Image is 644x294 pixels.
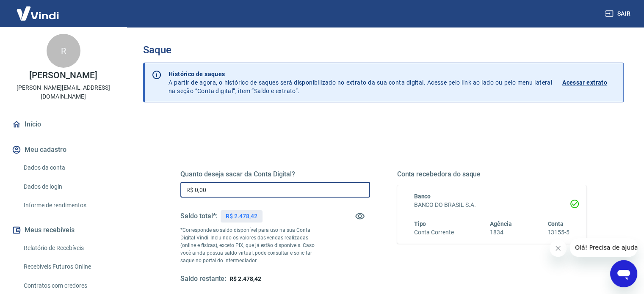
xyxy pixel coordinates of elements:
a: Recebíveis Futuros Online [20,258,116,275]
p: A partir de agora, o histórico de saques será disponibilizado no extrato da sua conta digital. Ac... [169,70,552,95]
span: Banco [414,193,431,200]
h6: BANCO DO BRASIL S.A. [414,201,570,209]
a: Dados da conta [20,159,116,176]
h5: Saldo restante: [180,275,226,283]
a: Acessar extrato [562,70,616,95]
span: R$ 2.478,42 [229,275,261,282]
p: Histórico de saques [169,70,552,78]
p: R$ 2.478,42 [226,212,257,221]
span: Agência [490,220,512,227]
a: Relatório de Recebíveis [20,239,116,257]
h5: Saldo total*: [180,212,217,220]
h3: Saque [143,44,624,56]
p: [PERSON_NAME] [29,71,97,80]
button: Meus recebíveis [10,221,116,239]
div: R [47,34,80,68]
a: Informe de rendimentos [20,197,116,214]
iframe: Fechar mensagem [550,240,567,257]
p: [PERSON_NAME][EMAIL_ADDRESS][DOMAIN_NAME] [7,83,120,101]
span: Tipo [414,220,426,227]
h5: Conta recebedora do saque [397,170,587,179]
button: Sair [603,6,634,22]
h6: 1834 [490,228,512,237]
span: Olá! Precisa de ajuda? [5,6,71,13]
img: Vindi [10,0,65,26]
a: Dados de login [20,178,116,195]
button: Meu cadastro [10,140,116,159]
p: Acessar extrato [562,78,607,87]
a: Início [10,115,116,134]
h6: Conta Corrente [414,228,454,237]
p: *Corresponde ao saldo disponível para uso na sua Conta Digital Vindi. Incluindo os valores das ve... [180,226,323,264]
h6: 13155-5 [547,228,569,237]
h5: Quanto deseja sacar da Conta Digital? [180,170,370,179]
iframe: Mensagem da empresa [570,238,637,257]
span: Conta [547,220,564,227]
iframe: Botão para abrir a janela de mensagens [610,260,637,287]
